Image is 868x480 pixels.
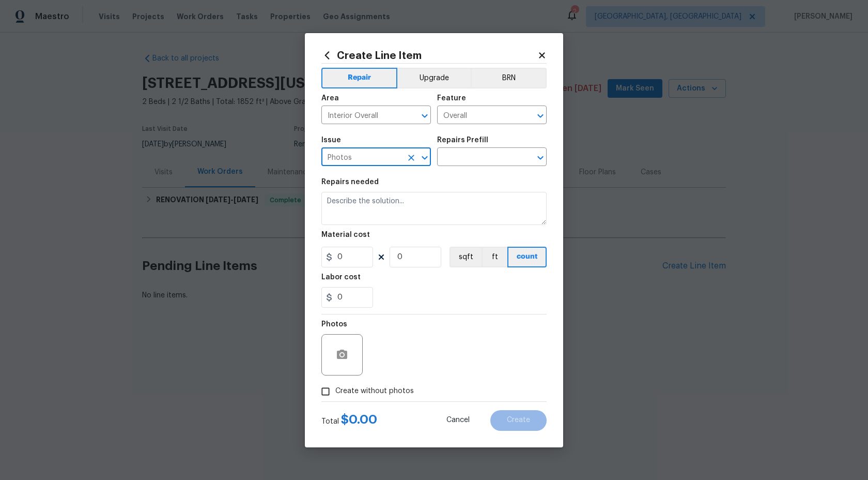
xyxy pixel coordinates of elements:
[417,109,432,123] button: Open
[507,416,530,424] span: Create
[482,247,507,267] button: ft
[417,151,432,165] button: Open
[321,274,361,281] h5: Labor cost
[321,137,341,144] h5: Issue
[321,321,347,328] h5: Photos
[450,247,482,267] button: sqft
[321,68,397,88] button: Repair
[437,137,488,144] h5: Repairs Prefill
[404,151,419,165] button: Clear
[533,151,548,165] button: Open
[490,410,547,431] button: Create
[397,68,471,88] button: Upgrade
[430,410,486,431] button: Cancel
[335,386,414,397] span: Create without photos
[321,95,339,102] h5: Area
[437,95,466,102] h5: Feature
[471,68,547,88] button: BRN
[321,414,377,427] div: Total
[321,231,370,238] h5: Material cost
[533,109,548,123] button: Open
[321,50,537,61] h2: Create Line Item
[507,247,547,267] button: count
[341,413,377,426] span: $ 0.00
[446,416,470,424] span: Cancel
[321,178,379,186] h5: Repairs needed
